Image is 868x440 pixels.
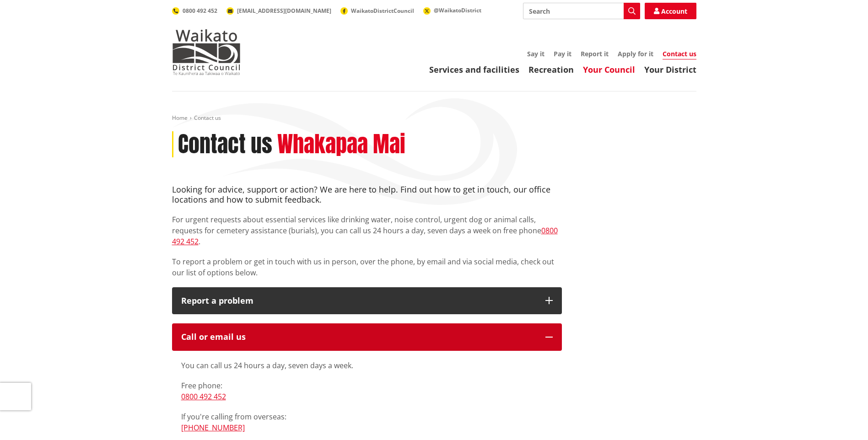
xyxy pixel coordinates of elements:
[172,114,188,122] a: Home
[181,380,553,402] p: Free phone:
[181,360,553,371] p: You can call us 24 hours a day, seven days a week.
[527,49,545,58] a: Say it
[583,64,635,75] a: Your Council
[172,256,562,278] p: To report a problem or get in touch with us in person, over the phone, by email and via social me...
[277,131,405,158] h2: Whakapaa Mai
[340,7,414,15] a: WaikatoDistrictCouncil
[434,6,481,14] span: @WaikatoDistrict
[172,323,562,351] button: Call or email us
[172,7,217,15] a: 0800 492 452
[581,49,609,58] a: Report it
[181,423,245,433] a: [PHONE_NUMBER]
[663,49,696,59] a: Contact us
[172,214,562,247] p: For urgent requests about essential services like drinking water, noise control, urgent dog or an...
[183,7,217,15] span: 0800 492 452
[172,185,562,204] h4: Looking for advice, support or action? We are here to help. Find out how to get in touch, our off...
[172,225,558,247] a: 0800 492 452
[181,392,226,402] a: 0800 492 452
[181,333,536,342] div: Call or email us
[181,296,536,306] p: Report a problem
[523,3,640,19] input: Search input
[194,114,221,122] span: Contact us
[644,64,696,75] a: Your District
[645,3,696,19] a: Account
[429,64,519,75] a: Services and facilities
[181,411,553,433] p: If you're calling from overseas:
[172,287,562,315] button: Report a problem
[178,131,272,158] h1: Contact us
[226,7,331,15] a: [EMAIL_ADDRESS][DOMAIN_NAME]
[172,114,696,122] nav: breadcrumb
[554,49,571,58] a: Pay it
[528,64,574,75] a: Recreation
[172,29,241,75] img: Waikato District Council - Te Kaunihera aa Takiwaa o Waikato
[618,49,653,58] a: Apply for it
[423,6,481,14] a: @WaikatoDistrict
[237,7,331,15] span: [EMAIL_ADDRESS][DOMAIN_NAME]
[351,7,414,15] span: WaikatoDistrictCouncil
[826,402,859,435] iframe: Messenger Launcher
